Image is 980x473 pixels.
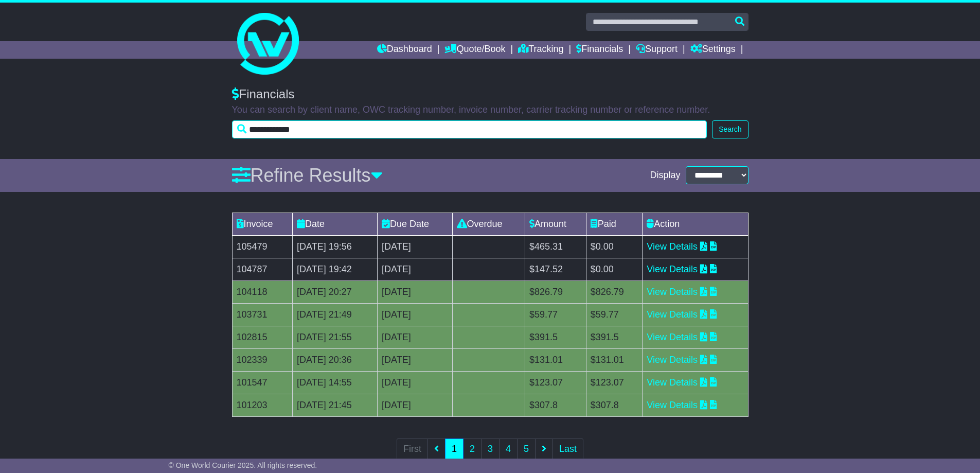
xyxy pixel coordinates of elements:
a: Refine Results [232,165,383,186]
td: [DATE] [378,258,452,281]
td: 102815 [232,326,292,348]
a: Dashboard [377,41,432,59]
a: 3 [481,439,500,460]
td: $131.01 [586,348,643,371]
span: © One World Courier 2025. All rights reserved. [169,461,317,469]
td: Invoice [232,213,292,235]
td: $826.79 [525,281,586,303]
td: Date [292,213,377,235]
td: $147.52 [525,258,586,281]
a: View Details [647,264,698,274]
td: Paid [586,213,643,235]
td: $826.79 [586,281,643,303]
td: [DATE] [378,394,452,416]
a: Quote/Book [444,41,505,59]
td: $123.07 [586,371,643,394]
span: Display [650,170,680,181]
td: $59.77 [586,303,643,326]
td: Due Date [378,213,452,235]
div: Financials [232,87,749,102]
td: $0.00 [586,258,643,281]
td: [DATE] 21:45 [292,394,377,416]
a: View Details [647,332,698,342]
td: [DATE] [378,348,452,371]
td: $307.8 [586,394,643,416]
td: [DATE] 21:49 [292,303,377,326]
td: 104118 [232,281,292,303]
td: 101203 [232,394,292,416]
a: Support [636,41,678,59]
a: 4 [499,439,518,460]
td: [DATE] 20:36 [292,348,377,371]
a: 2 [463,439,482,460]
td: Action [643,213,748,235]
td: 101547 [232,371,292,394]
td: [DATE] [378,281,452,303]
td: [DATE] [378,235,452,258]
td: $307.8 [525,394,586,416]
td: Overdue [452,213,525,235]
td: $131.01 [525,348,586,371]
td: 102339 [232,348,292,371]
a: Tracking [518,41,563,59]
td: 105479 [232,235,292,258]
td: $59.77 [525,303,586,326]
td: $465.31 [525,235,586,258]
a: 1 [445,439,464,460]
a: View Details [647,377,698,388]
td: Amount [525,213,586,235]
td: 104787 [232,258,292,281]
p: You can search by client name, OWC tracking number, invoice number, carrier tracking number or re... [232,104,749,116]
button: Search [712,120,748,138]
a: View Details [647,309,698,320]
td: $0.00 [586,235,643,258]
td: $123.07 [525,371,586,394]
td: [DATE] [378,371,452,394]
td: [DATE] 19:42 [292,258,377,281]
a: View Details [647,355,698,365]
td: [DATE] [378,303,452,326]
a: 5 [517,439,536,460]
a: Settings [690,41,736,59]
td: [DATE] 21:55 [292,326,377,348]
a: View Details [647,287,698,297]
td: [DATE] 14:55 [292,371,377,394]
td: $391.5 [586,326,643,348]
td: [DATE] [378,326,452,348]
td: $391.5 [525,326,586,348]
a: View Details [647,400,698,410]
td: 103731 [232,303,292,326]
a: Last [553,439,583,460]
td: [DATE] 19:56 [292,235,377,258]
td: [DATE] 20:27 [292,281,377,303]
a: View Details [647,241,698,252]
a: Financials [576,41,623,59]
